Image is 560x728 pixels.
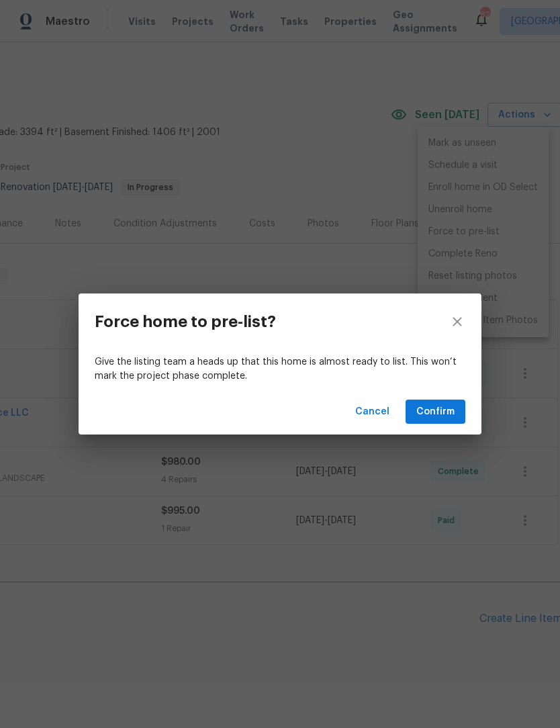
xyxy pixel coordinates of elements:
span: Cancel [355,404,389,420]
button: Confirm [406,400,465,424]
span: Confirm [416,404,455,420]
p: Give the listing team a heads up that this home is almost ready to list. This won’t mark the proj... [95,355,465,383]
h3: Force home to pre-list? [95,312,276,331]
button: close [433,293,481,350]
button: Cancel [350,400,395,424]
